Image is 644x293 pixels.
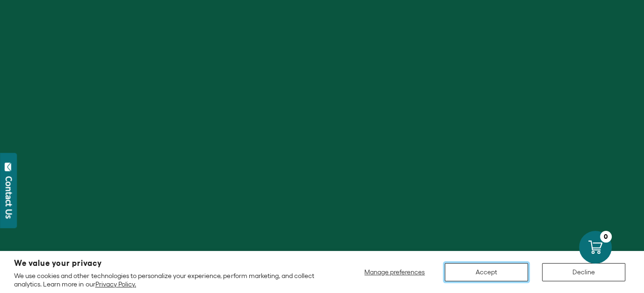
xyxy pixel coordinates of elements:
p: We use cookies and other technologies to personalize your experience, perform marketing, and coll... [14,272,328,288]
a: Privacy Policy. [95,280,136,288]
h2: We value your privacy [14,259,328,267]
button: Decline [542,263,625,281]
div: 0 [600,231,612,243]
button: Manage preferences [359,263,431,281]
button: Accept [445,263,528,281]
div: Contact Us [4,176,14,219]
span: Manage preferences [364,268,425,276]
